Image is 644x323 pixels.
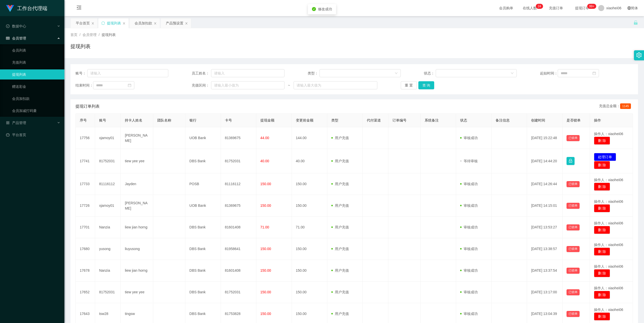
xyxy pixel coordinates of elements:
td: [DATE] 13:38:57 [527,238,562,260]
span: 订单编号 [392,118,407,122]
span: 审核成功 [460,247,478,251]
span: 审核成功 [460,225,478,229]
div: 充值总金额： [599,103,633,109]
span: 150.00 [260,182,271,186]
span: 用户充值 [331,182,349,186]
span: 序号 [80,118,87,122]
span: 账号： [75,71,87,76]
i: 图标: close [123,22,126,25]
td: [DATE] 15:22:48 [527,127,562,149]
span: ~ [285,83,294,88]
td: Jayden [121,173,153,195]
span: 备注信息 [496,118,510,122]
td: 150.00 [292,195,327,217]
td: 81752031 [221,149,256,173]
td: 81116112 [95,173,121,195]
td: tiew yee yee [121,281,153,303]
i: 图标: calendar [592,71,596,75]
a: 图标: dashboard平台首页 [6,130,60,140]
td: UOB Bank [185,195,221,217]
input: 请输入最小值为 [211,81,285,89]
td: Nanzia [95,217,121,238]
span: 代付渠道 [367,118,381,122]
span: 账号 [99,118,106,122]
td: 17733 [76,173,95,195]
i: 图标: down [511,72,514,75]
button: 已锁单 [567,289,580,295]
button: 处理订单 [594,153,616,161]
span: 操作人：xiaohei06 [594,221,623,225]
span: 变更前金额 [296,118,313,122]
td: 17701 [76,217,95,238]
button: 删 除 [594,183,610,191]
span: 产品管理 [6,121,26,125]
td: [DATE] 14:15:01 [527,195,562,217]
button: 重 置 [401,81,417,89]
span: 持卡人姓名 [125,118,142,122]
button: 删 除 [594,226,610,234]
td: DBS Bank [185,217,221,238]
td: 71.00 [292,217,327,238]
h1: 工作台代理端 [17,0,47,16]
span: 150.00 [260,290,271,294]
span: 银行 [189,118,196,122]
span: 员工姓名： [192,71,211,76]
span: 首页 [70,33,77,37]
span: 创建时间 [531,118,545,122]
i: icon: check-circle [312,7,316,11]
td: yusong [95,238,121,260]
span: 状态 [460,118,467,122]
span: 等待审核 [460,159,478,163]
span: 充值区间： [192,83,211,88]
td: [DATE] 13:53:27 [527,217,562,238]
td: [PERSON_NAME] [121,195,153,217]
span: 44.00 [260,136,269,140]
td: POSB [185,173,221,195]
div: 平台首页 [76,18,90,28]
i: 图标: setting [636,52,642,58]
a: 会员加减打码量 [12,106,60,116]
button: 查 询 [418,81,434,89]
span: 审核成功 [460,182,478,186]
span: 提现金额 [260,118,274,122]
td: DBS Bank [185,149,221,173]
span: 结束时间： [75,83,93,88]
td: 81601408 [221,217,256,238]
button: 已锁单 [567,246,580,252]
td: UOB Bank [185,127,221,149]
td: [DATE] 14:44:20 [527,149,562,173]
button: 删 除 [594,161,610,169]
span: 状态： [424,71,436,76]
div: 产品预设置 [166,18,183,28]
button: 已锁单 [567,224,580,230]
h1: 提现列表 [70,43,91,50]
button: 已锁单 [567,181,580,187]
span: 操作人：xiaohei06 [594,199,623,204]
td: xjamoy01 [95,195,121,217]
span: 操作人：xiaohei06 [594,178,623,182]
span: 71.00 [260,225,269,229]
span: 系统备注 [425,118,439,122]
i: 图标: down [395,72,398,75]
span: 150.00 [260,312,271,316]
td: [DATE] 13:37:54 [527,260,562,281]
sup: 24 [536,4,543,9]
span: 会员管理 [6,36,26,40]
span: 150.00 [260,268,271,272]
td: liuyusong [121,238,153,260]
i: 图标: sync [101,21,105,25]
td: [PERSON_NAME] [121,127,153,149]
button: 删 除 [594,248,610,256]
button: 删 除 [594,312,610,320]
td: 40.00 [292,149,327,173]
td: 17678 [76,260,95,281]
button: 删 除 [594,137,610,145]
td: 81752031 [95,281,121,303]
span: 在线人数 [520,6,539,10]
span: 充值订单 [546,6,566,10]
span: 类型： [308,71,319,76]
a: 工作台代理端 [6,6,47,10]
td: xjamoy01 [95,127,121,149]
td: 150.00 [292,281,327,303]
span: 团队名称 [157,118,171,122]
